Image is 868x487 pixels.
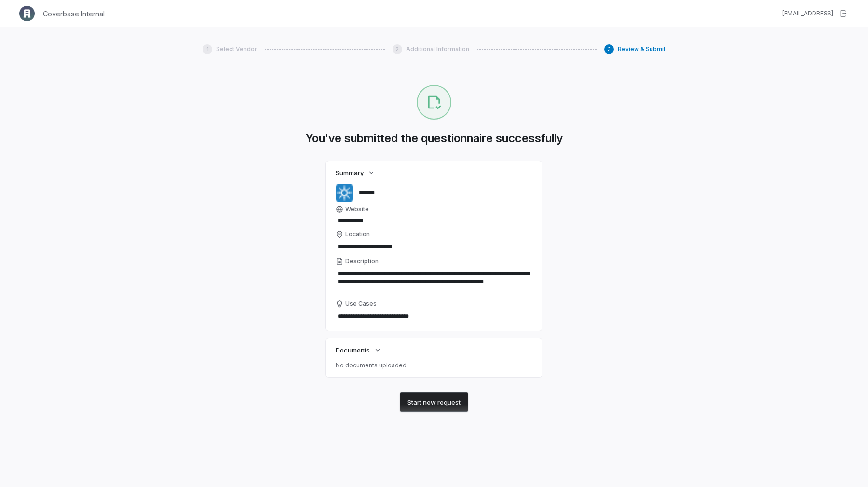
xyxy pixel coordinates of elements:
[305,131,563,146] h1: You've submitted the questionnaire successfully
[345,257,379,265] span: Description
[400,392,468,412] button: Start new request
[782,10,833,17] div: [EMAIL_ADDRESS]
[336,362,532,369] p: No documents uploaded
[333,341,384,359] button: Documents
[345,230,370,238] span: Location
[203,44,212,54] div: 1
[216,45,257,53] span: Select Vendor
[336,346,370,354] span: Documents
[618,45,665,53] span: Review & Submit
[393,44,402,54] div: 2
[19,6,35,21] img: Clerk Logo
[345,205,369,213] span: Website
[604,44,614,54] div: 3
[336,267,532,296] textarea: Description
[336,215,517,227] input: Website
[336,240,532,254] input: Location
[333,164,378,181] button: Summary
[406,45,469,53] span: Additional Information
[43,9,105,19] h1: Coverbase Internal
[336,168,364,177] span: Summary
[336,310,532,323] textarea: Use Cases
[345,300,377,308] span: Use Cases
